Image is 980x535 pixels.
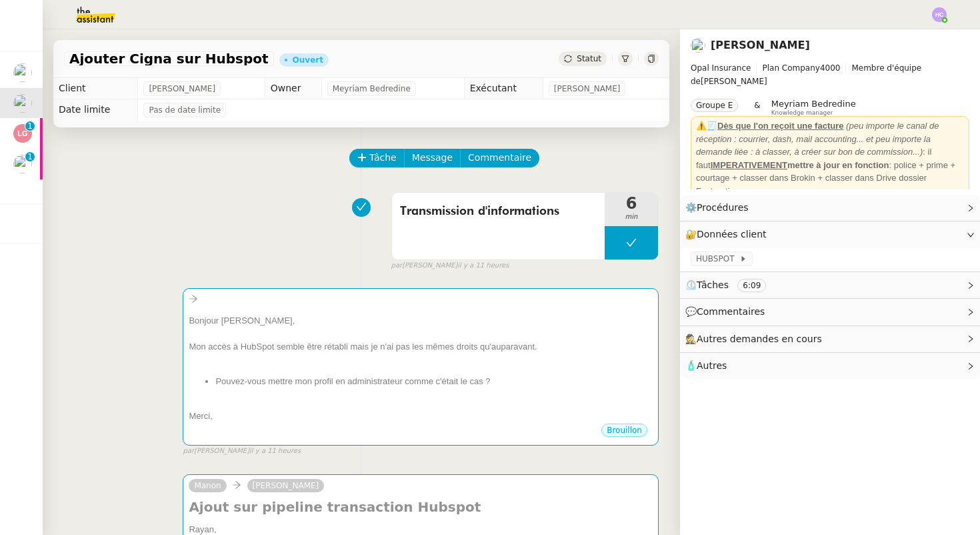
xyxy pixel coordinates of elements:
[460,149,539,167] button: Commentaire
[464,78,543,99] td: Exécutant
[680,272,980,298] div: ⏲️Tâches 6:09
[696,252,739,265] span: HUBSPOT
[189,480,226,492] a: Manon
[754,99,760,116] span: &
[577,54,601,63] span: Statut
[183,446,194,457] span: par
[771,99,856,116] app-user-label: Knowledge manager
[404,149,461,167] button: Message
[691,99,738,112] nz-tag: Groupe E
[685,227,772,242] span: 🔐
[691,61,969,88] span: [PERSON_NAME]
[215,375,653,388] li: Pouvez-vous mettre mon profil en administrateur comme c'était le cas ?
[685,200,755,215] span: ⚙️
[293,56,323,64] div: Ouvert
[680,353,980,379] div: 🧴Autres
[771,99,856,109] span: Meyriam Bedredine
[697,280,729,290] span: Tâches
[13,94,32,113] img: users%2FWH1OB8fxGAgLOjAz1TtlPPgOcGL2%2Favatar%2F32e28291-4026-4208-b892-04f74488d877
[27,121,33,133] p: 1
[349,149,405,167] button: Tâche
[691,38,705,53] img: users%2FWH1OB8fxGAgLOjAz1TtlPPgOcGL2%2Favatar%2F32e28291-4026-4208-b892-04f74488d877
[149,82,215,95] span: [PERSON_NAME]
[717,121,843,131] u: Dès que l'on reçoit une facture
[53,99,138,121] td: Date limite
[762,63,819,73] span: Plan Company
[189,340,653,354] div: Mon accès à HubSpot semble être rétabli mais je n'ai pas les mêmes droits qu'auparavant.
[696,121,939,157] em: (peu importe le canal de réception : courrier, dash, mail accounting... et peu importe la demande...
[711,160,787,170] u: IMPERATIVEMENT
[691,63,751,73] span: Opal Insurance
[820,63,841,73] span: 4000
[554,82,621,95] span: [PERSON_NAME]
[685,280,777,290] span: ⏲️
[25,121,35,131] nz-badge-sup: 1
[737,279,766,292] nz-tag: 6:09
[685,306,771,317] span: 💬
[189,314,653,328] div: Bonjour [PERSON_NAME],
[607,426,642,435] span: Brouillon
[696,119,964,197] div: ⚠️🧾 : il faut : police + prime + courtage + classer dans Brokin + classer dans Drive dossier Fact...
[680,326,980,352] div: 🕵️Autres demandes en cours
[771,109,833,117] span: Knowledge manager
[391,260,403,272] span: par
[468,150,531,165] span: Commentaire
[697,229,767,239] span: Données client
[680,195,980,221] div: ⚙️Procédures
[265,78,321,99] td: Owner
[711,160,889,170] strong: mettre à jour en fonction
[53,78,138,99] td: Client
[69,52,269,65] span: Ajouter Cigna sur Hubspot
[247,480,325,492] a: [PERSON_NAME]
[25,152,35,161] nz-badge-sup: 1
[400,201,597,221] span: Transmission d'informations
[605,211,658,223] span: min
[189,410,653,423] div: Merci,
[189,498,653,516] h4: Ajout sur pipeline transaction Hubspot
[697,306,765,317] span: Commentaires
[333,82,411,95] span: Meyriam Bedredine
[183,446,301,457] small: [PERSON_NAME]
[697,202,749,213] span: Procédures
[697,334,822,344] span: Autres demandes en cours
[685,334,828,344] span: 🕵️
[457,260,509,272] span: il y a 11 heures
[685,360,727,371] span: 🧴
[605,195,658,211] span: 6
[149,103,221,117] span: Pas de date limite
[932,7,947,22] img: svg
[13,124,32,143] img: svg
[369,150,397,165] span: Tâche
[711,39,810,51] a: [PERSON_NAME]
[412,150,453,165] span: Message
[680,221,980,247] div: 🔐Données client
[391,260,509,272] small: [PERSON_NAME]
[27,152,33,164] p: 1
[249,446,301,457] span: il y a 11 heures
[13,63,32,82] img: users%2Fa6PbEmLwvGXylUqKytRPpDpAx153%2Favatar%2Ffanny.png
[680,299,980,325] div: 💬Commentaires
[13,155,32,173] img: users%2FgeBNsgrICCWBxRbiuqfStKJvnT43%2Favatar%2F643e594d886881602413a30f_1666712378186.jpeg
[697,360,727,371] span: Autres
